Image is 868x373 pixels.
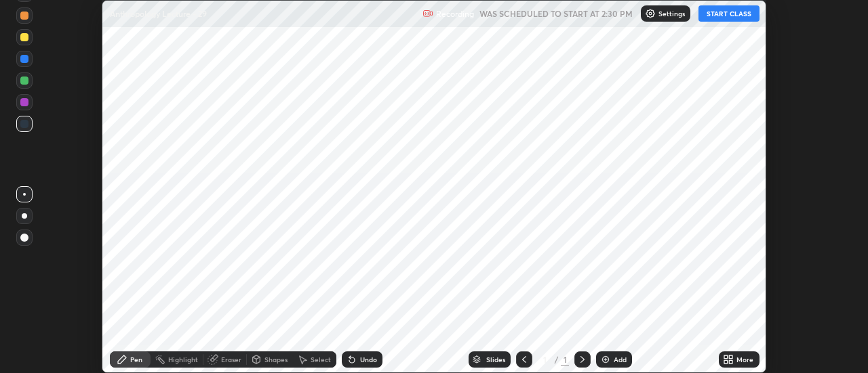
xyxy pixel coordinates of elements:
div: / [554,355,558,364]
button: START CLASS [698,5,759,22]
p: Settings [658,10,685,17]
div: 1 [538,355,551,364]
img: class-settings-icons [645,8,656,19]
div: Slides [486,356,505,363]
p: Anthropology Lecture - 29 [110,8,207,19]
div: 1 [561,353,569,366]
div: Eraser [221,356,241,363]
h5: WAS SCHEDULED TO START AT 2:30 PM [479,7,633,20]
p: Recording [436,9,474,19]
div: Undo [360,356,377,363]
div: Pen [130,356,142,363]
div: More [736,356,753,363]
div: Shapes [264,356,288,363]
div: Add [614,356,627,363]
div: Highlight [168,356,198,363]
img: recording.375f2c34.svg [422,8,433,19]
div: Select [311,356,331,363]
img: add-slide-button [600,354,611,365]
